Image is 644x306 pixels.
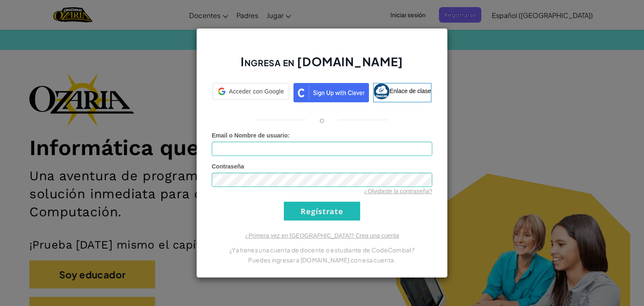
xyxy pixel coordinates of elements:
font: Puedes ingresar a [DOMAIN_NAME] con esa cuenta. [248,256,395,264]
a: ¿Primera vez en [GEOGRAPHIC_DATA]? Crea una cuenta [245,232,399,239]
font: Ingresa en [DOMAIN_NAME] [241,54,403,69]
img: classlink-logo-small.png [374,83,390,99]
font: Acceder con Google [229,88,284,95]
font: o [319,115,325,124]
input: Regístrate [284,202,360,220]
font: : [288,132,290,139]
div: Acceder con Google [213,83,289,100]
img: clever_sso_button@2x.png [293,83,369,102]
font: Contraseña [212,163,244,170]
a: Acceder con Google [213,83,289,102]
font: ¿Ya tienes una cuenta de docente o estudiante de CodeCombat? [229,246,415,254]
font: Enlace de clase [390,88,431,94]
a: ¿Olvidaste la contraseña? [364,188,432,194]
font: Email o Nombre de usuario [212,132,288,139]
